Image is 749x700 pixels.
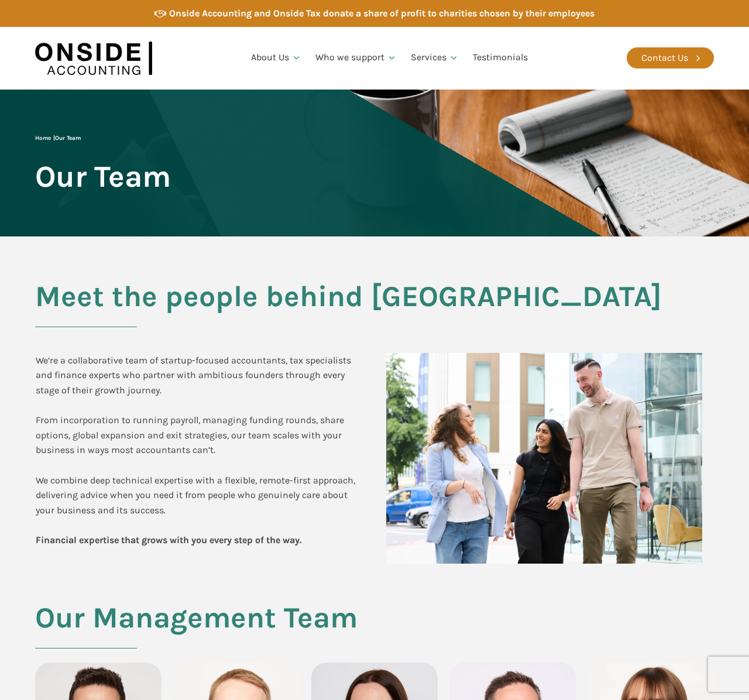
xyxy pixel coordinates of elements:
[35,602,358,663] h2: Our Management Team
[466,38,535,78] a: Testimonials
[308,38,404,78] a: Who we support
[641,50,688,66] div: Contact Us
[36,353,363,548] div: We’re a collaborative team of startup-focused accountants, tax specialists and finance experts wh...
[36,534,301,545] b: Financial expertise that grows with you every step of the way.
[627,47,714,68] a: Contact Us
[55,135,81,142] span: Our Team
[169,6,595,21] div: Onside Accounting and Onside Tax donate a share of profit to charities chosen by their employees
[35,135,81,142] span: |
[35,280,714,327] h2: Meet the people behind [GEOGRAPHIC_DATA]
[35,135,51,142] a: Home
[404,38,466,78] a: Services
[35,36,152,81] img: Onside Accounting
[244,38,308,78] a: About Us
[35,160,171,193] span: Our Team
